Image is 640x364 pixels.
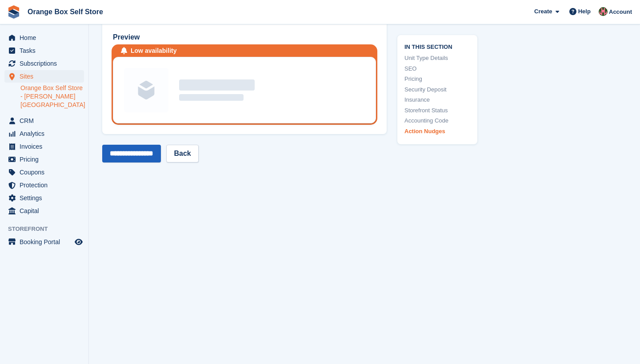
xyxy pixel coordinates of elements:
[73,237,84,247] a: Preview store
[113,32,376,43] div: Preview
[166,145,198,162] a: Back
[4,166,84,178] a: menu
[4,236,84,248] a: menu
[8,225,88,233] span: Storefront
[404,95,470,104] a: Insurance
[4,153,84,166] a: menu
[20,166,73,178] span: Coupons
[4,192,84,204] a: menu
[404,54,470,63] a: Unit Type Details
[609,8,632,16] span: Account
[20,205,73,217] span: Capital
[20,192,73,204] span: Settings
[20,179,73,191] span: Protection
[20,140,73,153] span: Invoices
[4,32,84,44] a: menu
[4,140,84,153] a: menu
[20,236,73,248] span: Booking Portal
[404,75,470,83] a: Pricing
[20,153,73,166] span: Pricing
[4,205,84,217] a: menu
[4,44,84,57] a: menu
[20,70,73,83] span: Sites
[124,68,168,112] img: Unit group image placeholder
[404,106,470,115] a: Storefront Status
[4,57,84,70] a: menu
[4,70,84,83] a: menu
[404,64,470,73] a: SEO
[404,42,470,50] span: In this section
[7,5,20,19] img: stora-icon-8386f47178a22dfd0bd8f6a31ec36ba5ce8667c1dd55bd0f319d3a0aa187defe.svg
[20,32,73,44] span: Home
[20,84,84,109] a: Orange Box Self Store - [PERSON_NAME][GEOGRAPHIC_DATA]
[20,127,73,140] span: Analytics
[599,7,608,16] img: David Clark
[534,7,552,16] span: Create
[4,127,84,140] a: menu
[20,115,73,127] span: CRM
[404,116,470,125] a: Accounting Code
[578,7,591,16] span: Help
[404,85,470,94] a: Security Deposit
[4,179,84,191] a: menu
[4,115,84,127] a: menu
[131,46,176,55] div: Low availability
[404,127,470,135] a: Action Nudges
[20,57,73,70] span: Subscriptions
[20,44,73,57] span: Tasks
[24,4,107,19] a: Orange Box Self Store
